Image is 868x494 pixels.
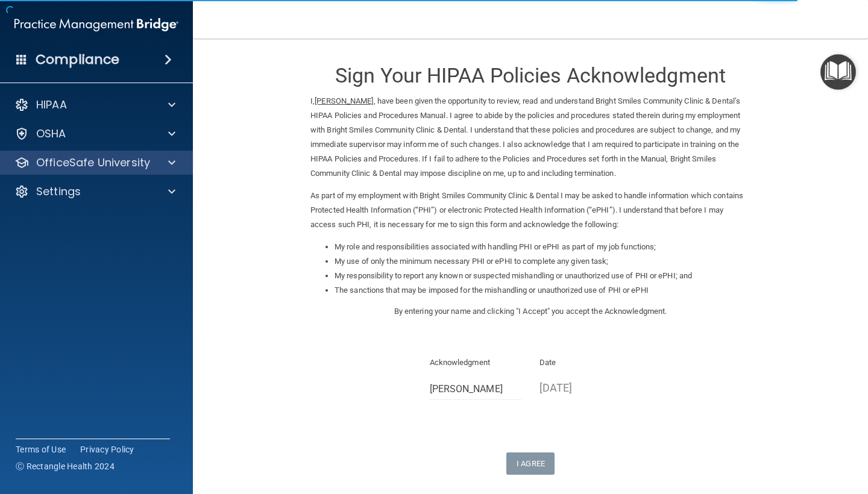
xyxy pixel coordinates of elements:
[14,98,175,112] a: HIPAA
[14,13,178,37] img: PMB logo
[14,127,175,141] a: OSHA
[430,355,522,370] p: Acknowledgment
[36,155,150,170] p: OfficeSafe University
[80,443,134,455] a: Privacy Policy
[335,269,750,283] li: My responsibility to report any known or suspected mishandling or unauthorized use of PHI or ePHI...
[820,54,856,90] button: Open Resource Center
[310,304,750,319] p: By entering your name and clicking "I Accept" you accept the Acknowledgment.
[310,94,750,181] p: I, , have been given the opportunity to review, read and understand Bright Smiles Community Clini...
[310,189,750,232] p: As part of my employment with Bright Smiles Community Clinic & Dental I may be asked to handle in...
[36,98,67,112] p: HIPAA
[36,127,66,141] p: OSHA
[16,443,66,455] a: Terms of Use
[335,254,750,269] li: My use of only the minimum necessary PHI or ePHI to complete any given task;
[14,184,175,199] a: Settings
[315,96,373,105] ins: [PERSON_NAME]
[430,378,522,400] input: Full Name
[335,283,750,298] li: The sanctions that may be imposed for the mishandling or unauthorized use of PHI or ePHI
[335,240,750,254] li: My role and responsibilities associated with handling PHI or ePHI as part of my job functions;
[36,184,81,199] p: Settings
[506,452,555,475] button: I Agree
[36,51,119,68] h4: Compliance
[310,64,750,87] h3: Sign Your HIPAA Policies Acknowledgment
[16,460,115,472] span: Ⓒ Rectangle Health 2024
[539,355,632,370] p: Date
[539,378,632,398] p: [DATE]
[14,155,175,170] a: OfficeSafe University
